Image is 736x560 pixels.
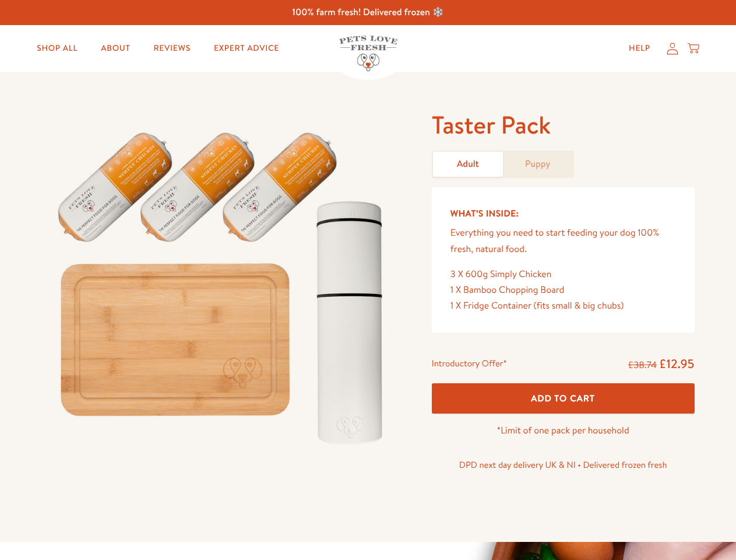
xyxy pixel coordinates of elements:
span: 1 X Bamboo Chopping Board [450,283,565,296]
img: Taster Pack - Adult [42,109,404,457]
span: Add To Cart [531,392,595,404]
a: Expert Advice [205,37,288,60]
p: Everything you need to start feeding your dog 100% fresh, natural food. [450,225,676,257]
h1: Taster Pack [432,109,695,141]
a: Adult [433,152,503,177]
span: £12.95 [659,355,695,372]
button: Add To Cart [432,383,695,414]
div: Introductory Offer* [432,356,507,373]
a: Puppy [503,152,573,177]
h5: What’s Inside: [450,206,676,221]
img: Pets Love Fresh [339,36,397,71]
p: *Limit of one pack per household [432,423,695,439]
div: 3 X 600g Simply Chicken [450,267,676,282]
div: 1 X Fridge Container (fits small & big chubs) [450,298,676,314]
a: Shop All [27,37,87,60]
a: Help [619,37,660,60]
s: £38.74 [628,359,657,372]
a: About [91,37,139,60]
p: DPD next day delivery UK & NI • Delivered frozen fresh [432,457,695,473]
a: Reviews [144,37,199,60]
